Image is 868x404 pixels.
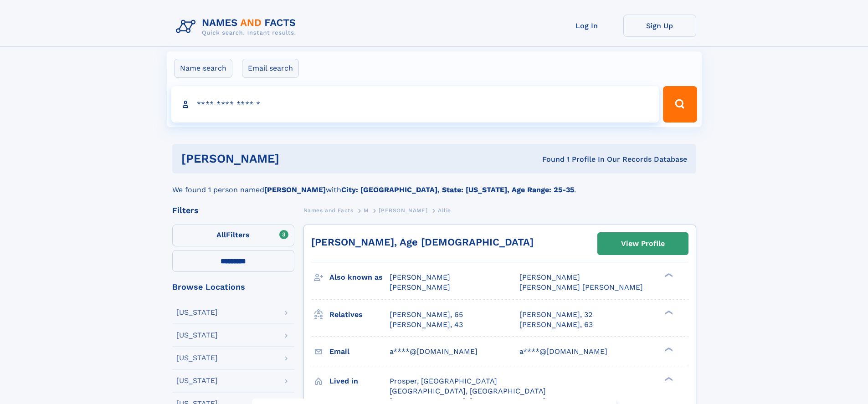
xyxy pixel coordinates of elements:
[550,15,623,37] a: Log In
[172,206,294,215] div: Filters
[379,207,427,214] span: [PERSON_NAME]
[519,320,593,330] a: [PERSON_NAME], 63
[176,354,218,362] div: [US_STATE]
[176,377,218,384] div: [US_STATE]
[174,59,232,78] label: Name search
[171,86,659,123] input: search input
[172,174,696,195] div: We found 1 person named with .
[264,185,326,194] b: [PERSON_NAME]
[181,153,411,164] h1: [PERSON_NAME]
[172,225,294,246] label: Filters
[519,310,592,320] a: [PERSON_NAME], 32
[216,230,226,239] span: All
[390,273,450,281] span: [PERSON_NAME]
[329,307,390,322] h3: Relatives
[519,283,643,291] span: [PERSON_NAME] [PERSON_NAME]
[390,320,463,330] a: [PERSON_NAME], 43
[519,273,580,281] span: [PERSON_NAME]
[663,376,673,382] div: ❯
[390,310,463,320] a: [PERSON_NAME], 65
[176,309,218,316] div: [US_STATE]
[379,205,427,216] a: [PERSON_NAME]
[598,233,688,255] a: View Profile
[172,15,303,39] img: Logo Names and Facts
[621,233,665,254] div: View Profile
[364,205,369,216] a: M
[329,270,390,285] h3: Also known as
[364,207,369,214] span: M
[390,387,546,395] span: [GEOGRAPHIC_DATA], [GEOGRAPHIC_DATA]
[303,205,354,216] a: Names and Facts
[390,283,450,291] span: [PERSON_NAME]
[172,283,294,291] div: Browse Locations
[329,344,390,359] h3: Email
[311,236,534,248] a: [PERSON_NAME], Age [DEMOGRAPHIC_DATA]
[390,377,497,385] span: Prosper, [GEOGRAPHIC_DATA]
[663,272,673,278] div: ❯
[242,59,299,78] label: Email search
[623,15,696,37] a: Sign Up
[663,346,673,352] div: ❯
[663,309,673,315] div: ❯
[341,185,574,194] b: City: [GEOGRAPHIC_DATA], State: [US_STATE], Age Range: 25-35
[176,332,218,339] div: [US_STATE]
[663,86,697,123] button: Search Button
[411,154,687,164] div: Found 1 Profile In Our Records Database
[438,207,451,214] span: Allie
[329,373,390,389] h3: Lived in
